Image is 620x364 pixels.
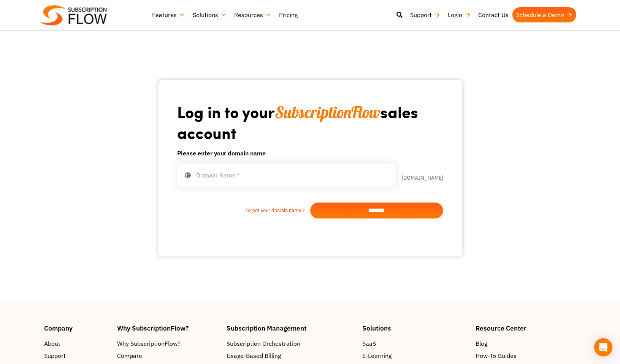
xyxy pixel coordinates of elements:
[44,339,60,348] span: About
[189,7,230,22] a: Solutions
[44,339,110,348] a: About
[44,351,66,360] span: Support
[117,339,219,348] a: Why SubscriptionFlow?
[230,7,275,22] a: Resources
[362,339,376,348] span: SaaS
[148,7,189,22] a: Features
[227,339,355,348] a: Subscription Orchestration
[512,7,576,22] a: Schedule a Demo
[476,325,576,331] h4: Resource Center
[44,351,110,360] a: Support
[40,5,107,25] img: Subscriptionflow
[227,339,300,348] span: Subscription Orchestration
[476,351,517,360] span: How-To Guides
[476,351,576,360] a: How-To Guides
[177,207,310,214] a: Forgot your domain name ?
[444,7,474,22] a: Login
[362,339,468,348] a: SaaS
[474,7,512,22] a: Contact Us
[275,102,380,122] span: SubscriptionFlow
[406,7,444,22] a: Support
[227,351,355,360] a: Usage-Based Billing
[117,351,219,360] a: Compare
[177,149,443,158] h6: Please enter your domain name
[476,339,576,348] a: Blog
[362,351,392,360] span: E-Learning
[177,102,443,142] h1: Log in to your sales account
[396,170,443,180] label: .[DOMAIN_NAME]
[44,325,110,331] h4: Company
[594,338,612,356] div: Open Intercom Messenger
[227,351,281,360] span: Usage-Based Billing
[117,339,181,348] span: Why SubscriptionFlow?
[476,339,487,348] span: Blog
[117,325,219,331] h4: Why SubscriptionFlow?
[275,7,301,22] a: Pricing
[362,351,468,360] a: E-Learning
[362,325,468,331] h4: Solutions
[117,351,142,360] span: Compare
[227,325,355,331] h4: Subscription Management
